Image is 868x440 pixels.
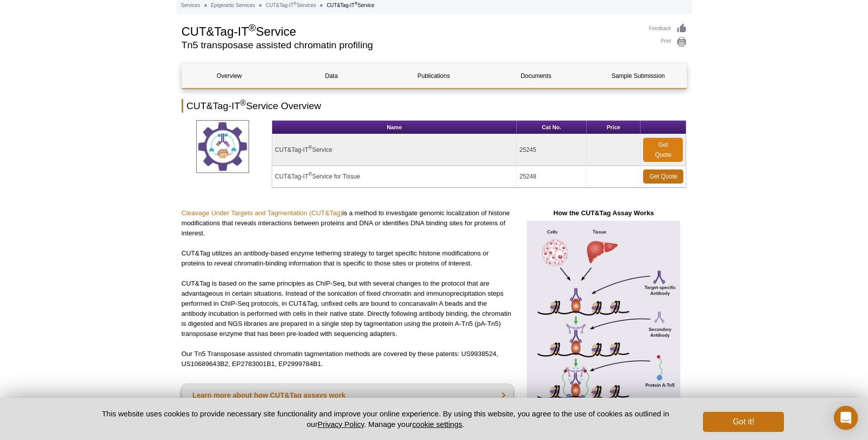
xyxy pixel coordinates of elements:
[834,406,858,430] div: Open Intercom Messenger
[182,209,343,217] a: Cleavage Under Targets and Tagmentation (CUT&Tag)
[386,64,481,88] a: Publications
[643,169,683,184] a: Get Quote
[182,248,513,269] p: CUT&Tag utilizes an antibody-based enzyme tethering strategy to target specific histone modificat...
[240,99,246,107] sup: ®
[294,1,297,6] sup: ®
[412,420,462,428] button: cookie settings
[272,134,517,166] td: CUT&Tag-IT Service
[272,166,517,188] td: CUT&Tag-IT Service for Tissue
[266,1,316,10] a: CUT&Tag-IT®Services
[587,121,641,134] th: Price
[259,3,262,8] li: »
[182,41,639,50] h2: Tn5 transposase assisted chromatin profiling
[182,99,687,113] h2: CUT&Tag-IT Service Overview
[182,208,513,238] p: is a method to investigate genomic localization of histone modifications that reveals interaction...
[517,134,587,166] td: 25245
[182,349,513,369] p: Our Tn5 Transposase assisted chromatin tagmentation methods are covered by these patents: US99385...
[182,384,513,406] a: Learn more about how CUT&Tag assays work
[649,23,687,34] a: Feedback
[211,1,255,10] a: Epigenetic Services
[643,138,683,162] a: Get Quote
[308,145,312,150] sup: ®
[181,1,200,10] a: Services
[703,412,783,432] button: Got it!
[591,64,685,88] a: Sample Submission
[182,279,513,339] p: CUT&Tag is based on the same principles as ChIP-Seq, but with several changes to the protocol tha...
[249,22,256,33] sup: ®
[182,64,277,88] a: Overview
[649,37,687,48] a: Print
[355,1,358,6] sup: ®
[85,408,687,429] p: This website uses cookies to provide necessary site functionality and improve your online experie...
[272,121,517,134] th: Name
[318,420,364,428] a: Privacy Policy
[489,64,583,88] a: Documents
[196,120,249,173] img: CUT&Tag Service
[517,166,587,188] td: 25248
[320,3,323,8] li: »
[182,23,639,38] h1: CUT&Tag-IT Service
[517,121,587,134] th: Cat No.
[204,3,207,8] li: »
[327,3,374,8] li: CUT&Tag-IT Service
[308,171,312,177] sup: ®
[554,209,654,217] strong: How the CUT&Tag Assay Works
[284,64,379,88] a: Data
